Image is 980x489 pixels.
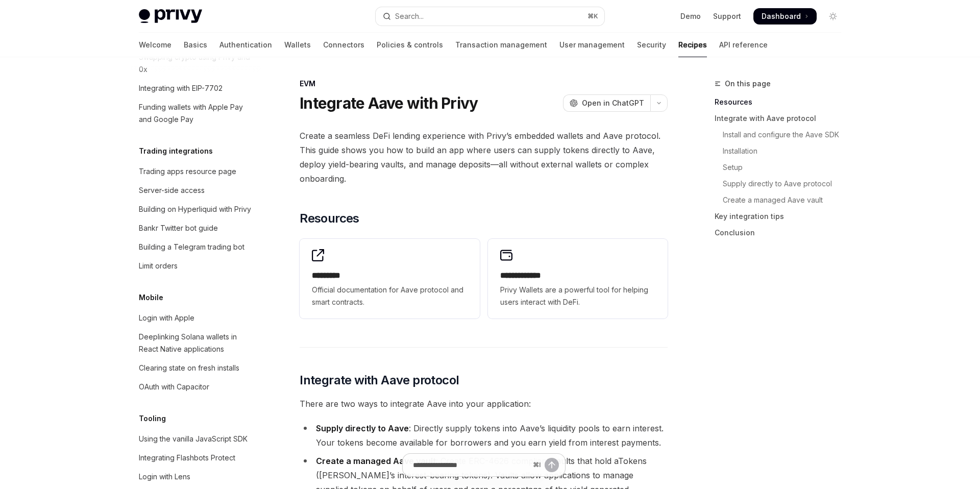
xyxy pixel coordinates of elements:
[300,79,668,89] div: EVM
[131,328,261,358] a: Deeplinking Solana wallets in React Native applications
[678,33,707,57] a: Recipes
[376,7,604,26] button: Open search
[139,184,205,197] div: Server-side access
[582,98,644,108] span: Open in ChatGPT
[300,129,668,186] span: Create a seamless DeFi lending experience with Privy’s embedded wallets and Aave protocol. This g...
[563,94,650,112] button: Open in ChatGPT
[715,94,849,110] a: Resources
[715,208,849,225] a: Key integration tips
[753,8,817,25] a: Dashboard
[139,241,244,253] div: Building a Telegram trading bot
[131,378,261,396] a: OAuth with Capacitor
[680,11,701,21] a: Demo
[139,260,178,272] div: Limit orders
[139,82,223,94] div: Integrating with EIP-7702
[300,372,459,388] span: Integrate with Aave protocol
[139,381,209,393] div: OAuth with Capacitor
[139,291,163,304] h5: Mobile
[131,359,261,377] a: Clearing state on fresh installs
[219,33,272,57] a: Authentication
[488,239,668,319] a: **** **** ***Privy Wallets are a powerful tool for helping users interact with DeFi.
[131,162,261,181] a: Trading apps resource page
[131,219,261,237] a: Bankr Twitter bot guide
[300,94,478,112] h1: Integrate Aave with Privy
[545,458,559,472] button: Send message
[131,200,261,218] a: Building on Hyperliquid with Privy
[131,238,261,256] a: Building a Telegram trading bot
[825,8,841,25] button: Toggle dark mode
[139,471,190,483] div: Login with Lens
[455,33,547,57] a: Transaction management
[139,412,166,425] h5: Tooling
[500,284,655,308] span: Privy Wallets are a powerful tool for helping users interact with DeFi.
[139,101,255,126] div: Funding wallets with Apple Pay and Google Pay
[139,145,213,157] h5: Trading integrations
[413,454,529,476] input: Ask a question...
[715,159,849,176] a: Setup
[284,33,311,57] a: Wallets
[762,11,801,21] span: Dashboard
[715,192,849,208] a: Create a managed Aave vault
[725,78,771,90] span: On this page
[139,165,236,178] div: Trading apps resource page
[139,452,235,464] div: Integrating Flashbots Protect
[139,203,251,215] div: Building on Hyperliquid with Privy
[300,397,668,411] span: There are two ways to integrate Aave into your application:
[139,433,248,445] div: Using the vanilla JavaScript SDK
[637,33,666,57] a: Security
[300,239,479,319] a: **** ****Official documentation for Aave protocol and smart contracts.
[715,176,849,192] a: Supply directly to Aave protocol
[139,331,255,355] div: Deeplinking Solana wallets in React Native applications
[559,33,625,57] a: User management
[139,312,194,324] div: Login with Apple
[139,222,218,234] div: Bankr Twitter bot guide
[131,468,261,486] a: Login with Lens
[300,421,668,450] li: : Directly supply tokens into Aave’s liquidity pools to earn interest. Your tokens become availab...
[377,33,443,57] a: Policies & controls
[300,210,359,227] span: Resources
[713,11,741,21] a: Support
[715,143,849,159] a: Installation
[131,257,261,275] a: Limit orders
[184,33,207,57] a: Basics
[131,449,261,467] a: Integrating Flashbots Protect
[131,181,261,200] a: Server-side access
[395,10,424,22] div: Search...
[715,225,849,241] a: Conclusion
[131,309,261,327] a: Login with Apple
[131,98,261,129] a: Funding wallets with Apple Pay and Google Pay
[131,430,261,448] a: Using the vanilla JavaScript SDK
[719,33,768,57] a: API reference
[316,423,409,433] strong: Supply directly to Aave
[715,110,849,127] a: Integrate with Aave protocol
[139,33,171,57] a: Welcome
[587,12,598,20] span: ⌘ K
[131,79,261,97] a: Integrating with EIP-7702
[139,362,239,374] div: Clearing state on fresh installs
[715,127,849,143] a: Install and configure the Aave SDK
[139,9,202,23] img: light logo
[312,284,467,308] span: Official documentation for Aave protocol and smart contracts.
[323,33,364,57] a: Connectors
